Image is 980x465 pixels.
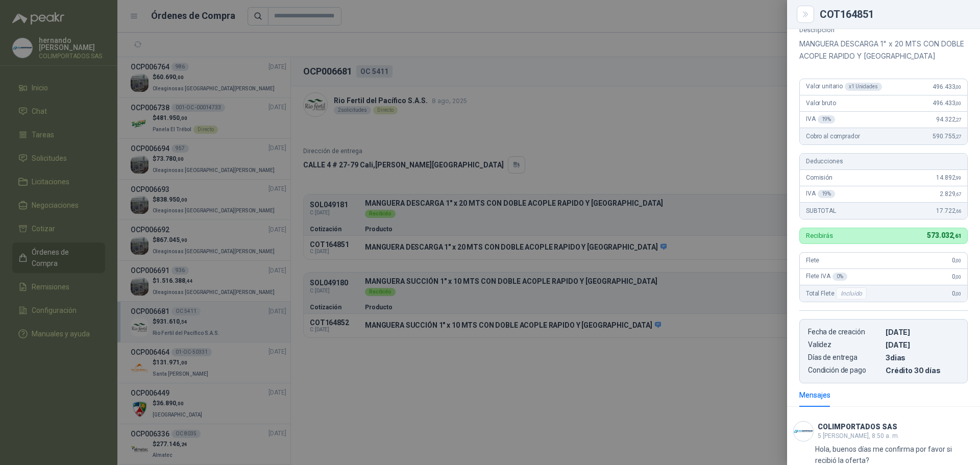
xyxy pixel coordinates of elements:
span: Flete [806,257,819,264]
p: Fecha de creación [808,328,881,336]
span: Cobro al comprador [806,133,860,140]
span: ,00 [955,84,961,90]
button: Close [799,8,812,20]
div: Mensajes [799,389,830,401]
span: Comisión [806,174,832,181]
p: [DATE] [886,340,959,349]
span: 5 [PERSON_NAME], 8:50 a. m. [818,432,899,439]
span: 0 [952,290,961,297]
span: 0 [952,257,961,264]
div: 0 % [832,273,847,281]
span: Total Flete [806,287,869,300]
span: 0 [952,273,961,280]
span: 14.892 [936,174,961,181]
div: 19 % [818,190,836,198]
span: 17.722 [936,207,961,214]
span: ,00 [955,258,961,263]
span: ,99 [955,175,961,181]
span: IVA [806,115,835,124]
div: Incluido [836,287,867,300]
span: ,27 [955,117,961,123]
div: COT164851 [820,9,968,19]
p: Crédito 30 días [886,366,959,375]
p: 3 dias [886,353,959,362]
span: IVA [806,190,835,198]
span: SUBTOTAL [806,207,836,214]
h3: COLIMPORTADOS SAS [818,424,897,430]
p: Días de entrega [808,353,881,362]
p: Recibirás [806,232,833,239]
span: 94.322 [936,116,961,123]
span: Valor bruto [806,100,836,107]
span: 496.433 [933,100,961,107]
span: ,00 [955,274,961,280]
span: 573.032 [927,231,961,239]
span: ,67 [955,191,961,197]
p: MANGUERA DESCARGA 1" x 20 MTS CON DOBLE ACOPLE RAPIDO Y [GEOGRAPHIC_DATA] [799,38,968,62]
p: Condición de pago [808,366,881,375]
p: Descripción [799,26,968,34]
p: Validez [808,340,881,349]
span: ,00 [955,291,961,297]
span: 496.433 [933,83,961,90]
span: 590.755 [933,133,961,140]
span: Flete IVA [806,273,847,281]
span: ,61 [953,233,961,239]
div: 19 % [818,115,836,124]
img: Company Logo [794,422,813,441]
span: ,00 [955,101,961,106]
div: x 1 Unidades [845,83,882,91]
span: Deducciones [806,158,843,165]
span: Valor unitario [806,83,882,91]
span: 2.829 [940,190,961,198]
span: ,27 [955,134,961,139]
span: ,66 [955,208,961,214]
p: [DATE] [886,328,959,336]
